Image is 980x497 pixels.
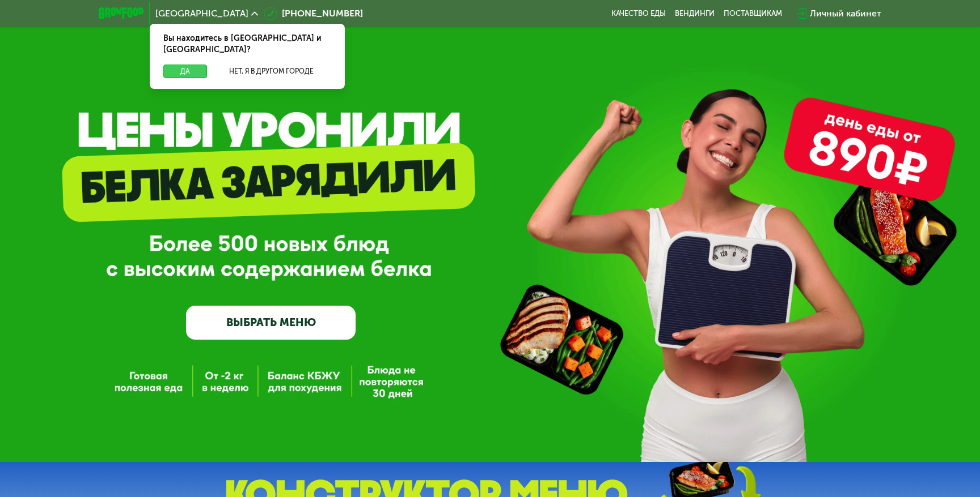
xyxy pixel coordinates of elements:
a: ВЫБРАТЬ МЕНЮ [186,306,356,340]
a: Вендинги [675,9,715,18]
div: Вы находитесь в [GEOGRAPHIC_DATA] и [GEOGRAPHIC_DATA]? [150,24,345,65]
span: [GEOGRAPHIC_DATA] [155,9,248,18]
a: [PHONE_NUMBER] [264,7,363,20]
button: Да [163,65,207,78]
div: Личный кабинет [810,7,881,20]
a: Качество еды [611,9,666,18]
button: Нет, я в другом городе [212,65,331,78]
div: поставщикам [724,9,782,18]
